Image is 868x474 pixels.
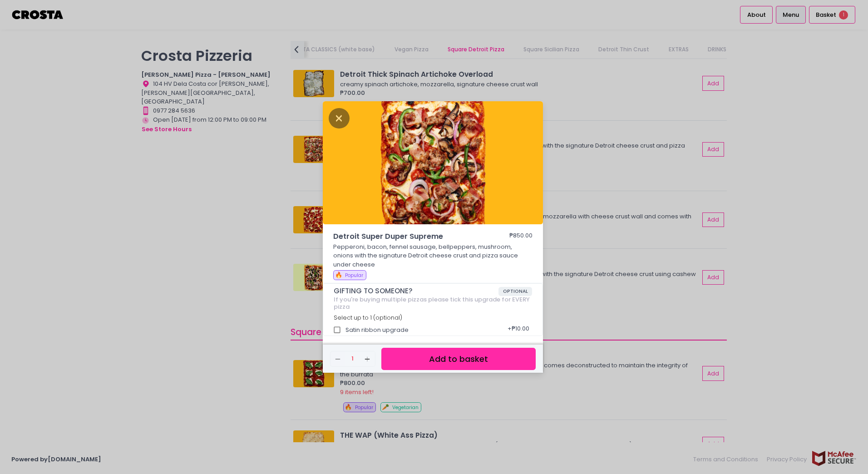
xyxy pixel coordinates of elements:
[498,287,533,296] span: OPTIONAL
[381,348,536,370] button: Add to basket
[329,113,350,122] button: Close
[509,231,533,242] div: ₱850.00
[504,321,532,339] div: + ₱10.00
[335,271,342,279] span: 🔥
[323,101,543,225] img: Detroit Super Duper Supreme
[333,242,533,269] p: Pepperoni, bacon, fennel sausage, bellpeppers, mushroom, onions with the signature Detroit cheese...
[333,231,483,242] span: Detroit Super Duper Supreme
[334,287,498,295] span: GIFTING TO SOMEONE?
[334,296,533,310] div: If you're buying multiple pizzas please tick this upgrade for EVERY pizza
[334,314,402,321] span: Select up to 1 (optional)
[345,272,363,279] span: Popular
